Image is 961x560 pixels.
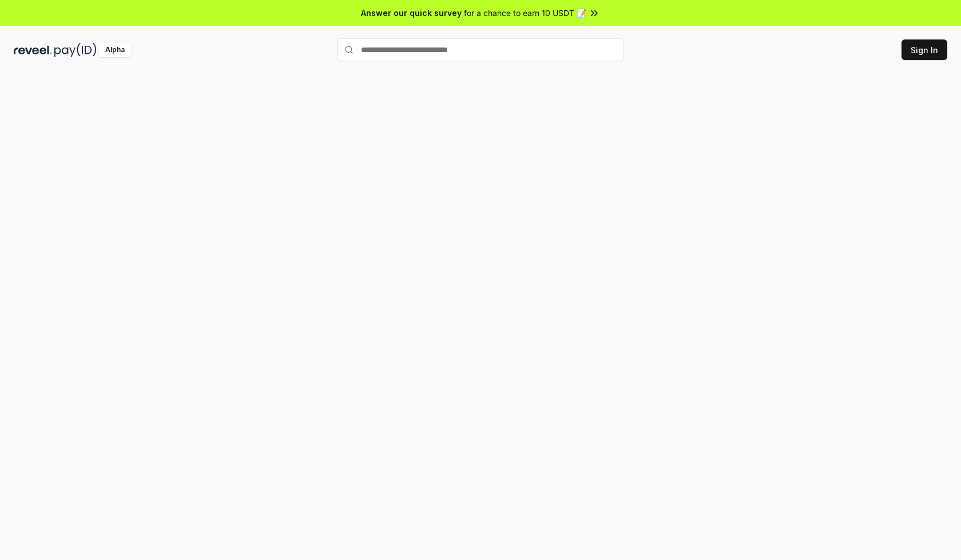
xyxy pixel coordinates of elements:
[464,7,586,19] span: for a chance to earn 10 USDT 📝
[99,43,131,57] div: Alpha
[361,7,462,19] span: Answer our quick survey
[14,43,52,57] img: reveel_dark
[54,43,97,57] img: pay_id
[902,39,947,60] button: Sign In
